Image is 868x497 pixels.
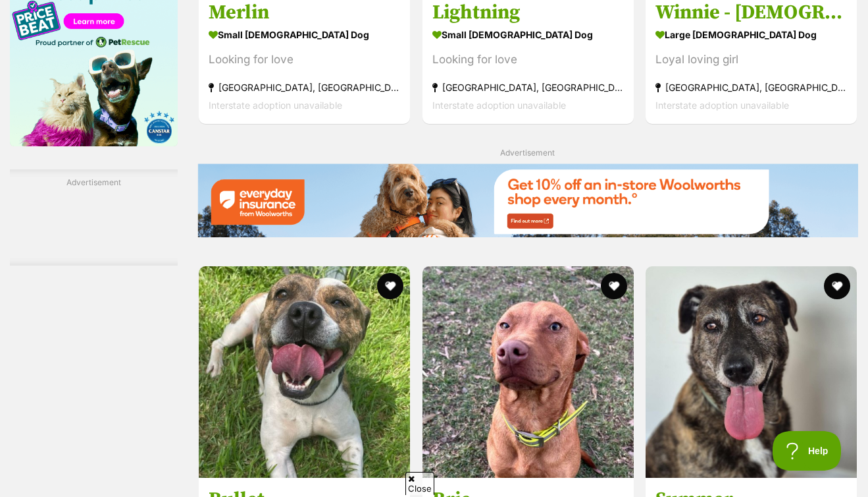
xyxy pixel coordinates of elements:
[209,51,400,69] div: Looking for love
[655,78,847,96] strong: [GEOGRAPHIC_DATA], [GEOGRAPHIC_DATA]
[422,266,634,478] img: Brie - American Staffordshire Terrier Dog
[655,51,847,69] div: Loyal loving girl
[432,25,624,44] strong: small [DEMOGRAPHIC_DATA] Dog
[655,25,847,44] strong: large [DEMOGRAPHIC_DATA] Dog
[600,273,626,299] button: favourite
[432,78,624,96] strong: [GEOGRAPHIC_DATA], [GEOGRAPHIC_DATA]
[432,51,624,69] div: Looking for love
[377,273,403,299] button: favourite
[500,148,555,158] span: Advertisement
[209,100,342,111] span: Interstate adoption unavailable
[405,472,434,495] span: Close
[197,163,858,239] a: Everyday Insurance promotional banner
[824,273,850,299] button: favourite
[773,431,842,471] iframe: Help Scout Beacon - Open
[655,100,789,111] span: Interstate adoption unavailable
[197,163,858,237] img: Everyday Insurance promotional banner
[209,25,400,44] strong: small [DEMOGRAPHIC_DATA] Dog
[432,100,566,111] span: Interstate adoption unavailable
[646,266,857,478] img: Summer - Mixed Dog
[209,78,400,96] strong: [GEOGRAPHIC_DATA], [GEOGRAPHIC_DATA]
[10,169,178,266] div: Advertisement
[199,266,410,478] img: Bullet - Staffordshire Bull Terrier Dog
